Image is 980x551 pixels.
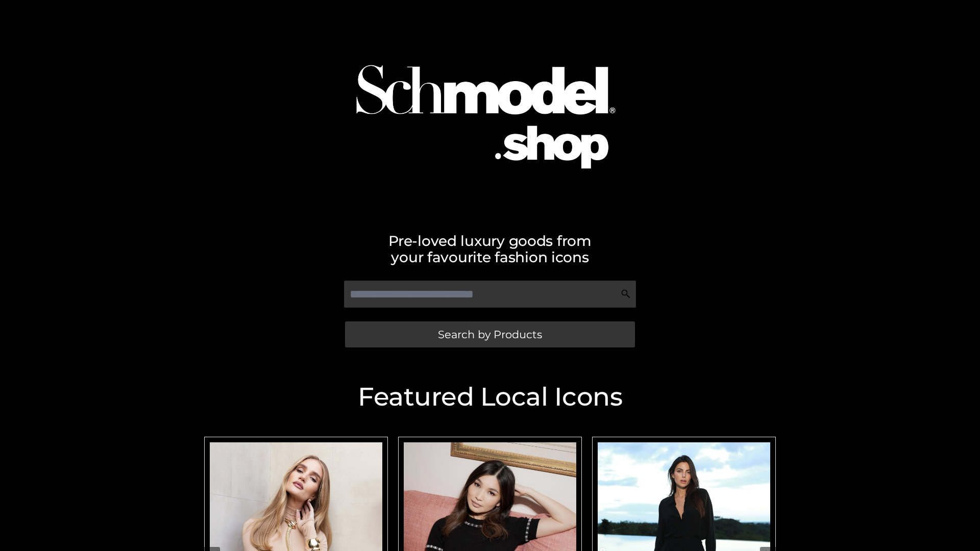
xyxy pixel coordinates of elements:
h2: Pre-loved luxury goods from your favourite fashion icons [199,233,781,265]
h2: Featured Local Icons​ [199,384,781,410]
span: Search by Products [438,329,542,340]
a: Search by Products [345,321,635,347]
img: Search Icon [621,289,631,299]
